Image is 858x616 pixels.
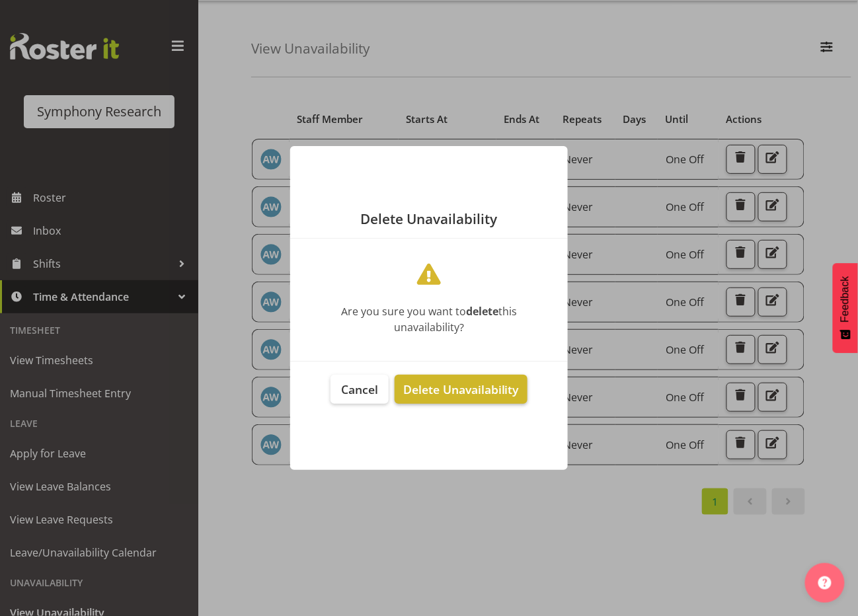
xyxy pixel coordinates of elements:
img: help-xxl-2.png [818,576,832,590]
span: Cancel [341,381,378,397]
b: delete [466,304,498,319]
div: Are you sure you want to this unavailability? [310,303,548,335]
span: Feedback [839,276,851,323]
button: Delete Unavailability [395,375,527,404]
span: Delete Unavailability [403,381,519,397]
button: Feedback - Show survey [833,263,858,353]
button: Cancel [331,375,389,404]
p: Delete Unavailability [303,212,555,226]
